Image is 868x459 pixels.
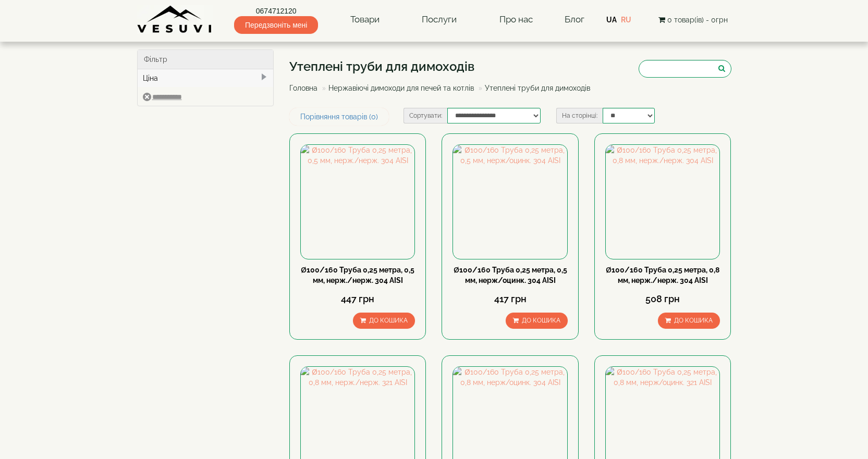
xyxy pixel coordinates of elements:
[621,16,631,24] a: RU
[289,84,317,92] a: Головна
[556,108,603,123] label: На сторінці:
[655,14,731,26] button: 0 товар(ів) - 0грн
[301,145,414,258] img: Ø100/160 Труба 0,25 метра, 0,5 мм, нерж./нерж. 304 АISI
[369,317,408,324] span: До кошика
[404,108,447,123] label: Сортувати:
[674,317,713,324] span: До кошика
[658,313,720,329] button: До кошика
[328,84,474,92] a: Нержавіючі димоходи для печей та котлів
[411,8,467,32] a: Послуги
[606,16,617,24] a: UA
[453,145,567,258] img: Ø100/160 Труба 0,25 метра, 0,5 мм, нерж/оцинк. 304 АISI
[234,16,318,34] span: Передзвоніть мені
[454,266,567,284] a: Ø100/160 Труба 0,25 метра, 0,5 мм, нерж/оцинк. 304 АISI
[138,50,274,69] div: Фільтр
[301,266,414,284] a: Ø100/160 Труба 0,25 метра, 0,5 мм, нерж./нерж. 304 АISI
[453,292,567,306] div: 417 грн
[138,69,274,87] div: Ціна
[565,14,584,24] a: Блог
[605,292,720,306] div: 508 грн
[300,292,415,306] div: 447 грн
[476,83,590,93] li: Утеплені труби для димоходів
[340,8,390,32] a: Товари
[606,266,719,284] a: Ø100/160 Труба 0,25 метра, 0,8 мм, нерж./нерж. 304 АISI
[353,313,415,329] button: До кошика
[289,60,598,73] h1: Утеплені труби для димоходів
[489,8,543,32] a: Про нас
[234,6,318,16] a: 0674712120
[289,108,389,126] a: Порівняння товарів (0)
[667,16,728,24] span: 0 товар(ів) - 0грн
[522,317,560,324] span: До кошика
[137,5,213,34] img: Завод VESUVI
[506,313,568,329] button: До кошика
[606,145,719,258] img: Ø100/160 Труба 0,25 метра, 0,8 мм, нерж./нерж. 304 АISI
